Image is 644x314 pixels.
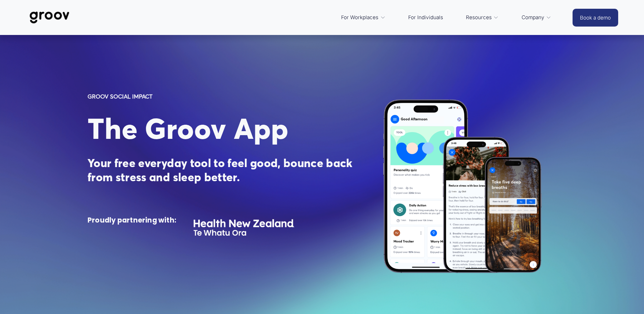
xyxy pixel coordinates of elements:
[463,9,502,26] a: folder dropdown
[573,9,618,27] a: Book a demo
[522,13,544,22] span: Company
[338,9,389,26] a: folder dropdown
[88,111,288,146] span: The Groov App
[405,9,446,26] a: For Individuals
[518,9,555,26] a: folder dropdown
[466,13,492,22] span: Resources
[341,13,378,22] span: For Workplaces
[88,215,176,225] strong: Proudly partnering with:
[88,93,153,100] strong: GROOV SOCIAL IMPACT
[26,6,73,29] img: Groov | Workplace Science Platform | Unlock Performance | Drive Results
[88,156,355,184] strong: Your free everyday tool to feel good, bounce back from stress and sleep better.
